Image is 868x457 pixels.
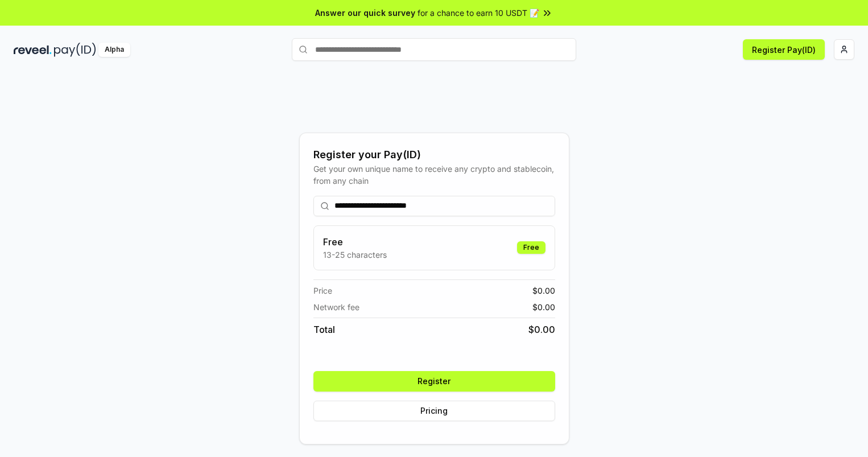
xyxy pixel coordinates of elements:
[313,285,332,297] span: Price
[323,249,387,261] p: 13-25 characters
[313,301,359,313] span: Network fee
[315,7,415,19] span: Answer our quick survey
[313,163,555,187] div: Get your own unique name to receive any crypto and stablecoin, from any chain
[313,147,555,163] div: Register your Pay(ID)
[532,301,555,313] span: $ 0.00
[418,7,539,19] span: for a chance to earn 10 USDT 📝
[313,401,555,421] button: Pricing
[532,285,555,297] span: $ 0.00
[14,43,52,57] img: reveel_dark
[313,371,555,392] button: Register
[54,43,96,57] img: pay_id
[517,241,545,254] div: Free
[323,235,387,249] h3: Free
[98,43,130,57] div: Alpha
[528,323,555,336] span: $ 0.00
[743,39,825,60] button: Register Pay(ID)
[313,323,335,336] span: Total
